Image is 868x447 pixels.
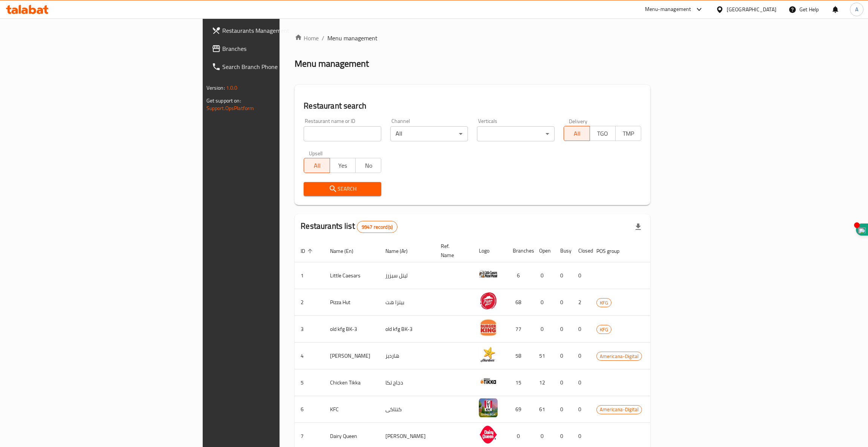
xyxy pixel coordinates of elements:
td: 77 [507,316,533,343]
div: Menu-management [645,5,691,14]
img: Chicken Tikka [479,372,498,390]
td: KFC [324,396,379,423]
td: بيتزا هت [379,289,435,316]
label: Delivery [569,118,588,124]
button: All [304,158,330,173]
td: 0 [554,262,572,289]
span: Search [310,184,375,194]
h2: Restaurants list [301,220,397,233]
td: 0 [533,262,554,289]
span: Name (Ar) [385,246,417,256]
td: كنتاكى [379,396,435,423]
td: 0 [572,396,590,423]
span: Ref. Name [441,242,464,260]
td: 0 [572,316,590,343]
img: Dairy Queen [479,425,498,444]
button: Search [304,182,381,196]
td: 0 [554,289,572,316]
button: Yes [330,158,356,173]
span: A [855,5,858,14]
td: 0 [572,343,590,369]
th: Open [533,239,554,262]
td: old kfg BK-3 [379,316,435,343]
td: 12 [533,369,554,396]
span: TGO [593,128,613,139]
span: Americana-Digital [597,352,642,361]
span: ID [301,246,315,256]
span: 1.0.0 [226,83,238,93]
th: Closed [572,239,590,262]
td: [PERSON_NAME] [324,343,379,369]
h2: Restaurant search [304,100,641,112]
td: Little Caesars [324,262,379,289]
a: Restaurants Management [206,21,348,40]
td: 58 [507,343,533,369]
div: Total records count [357,221,397,233]
span: TMP [619,128,638,139]
td: 61 [533,396,554,423]
td: ليتل سيزرز [379,262,435,289]
span: POS group [596,246,629,256]
th: Busy [554,239,572,262]
span: KFG [597,299,611,307]
span: Search Branch Phone [222,62,342,71]
a: Support.OpsPlatform [206,103,254,113]
td: 69 [507,396,533,423]
img: old kfg BK-3 [479,318,498,337]
td: دجاج تكا [379,369,435,396]
td: 0 [533,316,554,343]
span: Get support on: [206,96,241,106]
td: 15 [507,369,533,396]
td: 2 [572,289,590,316]
img: Pizza Hut [479,291,498,310]
button: No [355,158,381,173]
img: Little Caesars [479,265,498,283]
td: هارديز [379,343,435,369]
span: Restaurants Management [222,26,342,35]
td: 0 [554,369,572,396]
button: All [564,126,590,141]
span: Version: [206,83,225,93]
td: 0 [572,262,590,289]
img: KFC [479,398,498,417]
button: TGO [590,126,616,141]
td: 68 [507,289,533,316]
span: Americana-Digital [597,405,642,414]
button: TMP [615,126,641,141]
td: 0 [554,396,572,423]
th: Branches [507,239,533,262]
td: 6 [507,262,533,289]
td: 0 [554,316,572,343]
span: All [567,128,587,139]
div: All [390,126,468,141]
td: 0 [554,343,572,369]
span: All [307,160,327,171]
span: No [359,160,378,171]
th: Logo [473,239,507,262]
td: old kfg BK-3 [324,316,379,343]
label: Upsell [309,150,323,156]
span: KFG [597,325,611,334]
div: Export file [629,218,647,236]
a: Branches [206,40,348,58]
td: 0 [572,369,590,396]
span: Branches [222,44,342,53]
div: ​ [477,126,555,141]
td: Chicken Tikka [324,369,379,396]
span: Yes [333,160,353,171]
span: Menu management [327,34,377,43]
a: Search Branch Phone [206,58,348,76]
div: [GEOGRAPHIC_DATA] [727,5,776,14]
input: Search for restaurant name or ID.. [304,126,381,141]
td: 51 [533,343,554,369]
img: Hardee's [479,345,498,364]
span: Name (En) [330,246,363,256]
nav: breadcrumb [295,34,650,43]
span: 9947 record(s) [357,223,397,231]
td: 0 [533,289,554,316]
td: Pizza Hut [324,289,379,316]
